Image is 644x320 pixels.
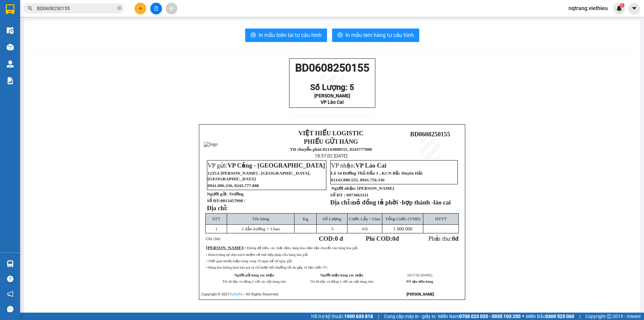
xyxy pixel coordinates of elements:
span: caret-down [631,5,637,11]
span: aim [169,6,174,11]
strong: Địa chỉ: [207,204,228,212]
span: Phải thu: [428,235,459,242]
img: icon-new-feature [616,5,622,11]
span: BD0608250155 [410,131,450,138]
button: printerIn mẫu tem hàng tự cấu hình [332,29,419,42]
span: 02143.888.555, 0941.756.336 [331,177,385,182]
strong: 1900 633 818 [344,314,373,319]
span: VP gửi: [208,162,325,169]
span: file-add [154,6,158,11]
span: Lô 34 Đường Thủ Dầu 1 , KCN Bắc Duyên Hải [331,171,423,176]
strong: TĐ chuyển phát: [290,147,323,152]
span: HTTT [435,216,446,221]
span: Số Lượng: 5 [310,83,354,92]
span: : [206,245,245,250]
button: plus [135,3,146,14]
span: printer [251,32,256,39]
span: • Không để tiền, các chất cấm, hàng hóa cấm vận chuyển vào hàng hóa gửi. [245,246,358,250]
span: | [579,313,580,320]
span: search [28,6,33,11]
span: [PERSON_NAME] [314,93,350,98]
span: close-circle [117,5,121,12]
img: logo [204,142,218,147]
span: Tổng Cước (VNĐ) [385,216,420,221]
span: Hỗ trợ kỹ thuật: [311,313,373,320]
span: Cung cấp máy in - giấy in: [384,313,436,320]
span: • Thời gian khiếu kiện trong vòng 10 ngày kể từ ngày gửi. [206,259,292,263]
span: mỏ đồng tả phời -hợp thành -lào cai [351,199,451,206]
img: logo-vxr [6,4,14,14]
span: VP Cảng - [GEOGRAPHIC_DATA] [227,162,325,169]
strong: Người gửi hàng xác nhận [234,273,274,277]
span: Tôi đã đọc và đồng ý với các nội dung trên [222,280,286,283]
strong: 0369 525 060 [545,314,574,319]
span: | [378,313,379,320]
span: 1 [215,226,217,231]
span: 2 dẫn hưỡng + 3 bao [241,226,280,231]
span: Miền Nam [438,313,521,320]
strong: 02143888555, 0243777888 [323,147,372,152]
strong: COD: [319,235,343,242]
strong: Người nhận: [331,186,356,191]
span: 0941.086.336, 0243.777.888 [208,183,259,188]
span: 1.500.000 [393,226,412,231]
span: 0813457998 / [220,198,245,203]
span: • Khách hàng tự chịu trách nhiệm về tính hợp pháp của hàng hóa gửi [206,253,308,257]
span: Miền Bắc [526,313,574,320]
img: warehouse-icon [7,44,14,51]
span: 18:57:02 [DATE] [315,153,347,158]
img: warehouse-icon [7,60,14,67]
strong: PHIẾU GỬI HÀNG [304,138,358,145]
span: message [7,306,13,312]
img: solution-icon [7,77,14,84]
span: ⚪️ [522,315,524,318]
span: question-circle [7,276,13,282]
span: 1235A [PERSON_NAME] , [GEOGRAPHIC_DATA], [GEOGRAPHIC_DATA] [208,171,310,181]
span: • Hàng hóa không khai báo giá trị chỉ được bồi thường tối đa gấp 10 lần cước VC [206,266,328,269]
span: 0 [362,226,364,231]
span: [PERSON_NAME] [206,245,243,250]
span: /0 [362,226,368,231]
span: In mẫu biên lai tự cấu hình [259,31,322,39]
button: aim [166,3,177,14]
span: 0 [452,235,455,242]
span: [PERSON_NAME] [357,186,394,191]
span: Kg [303,216,308,221]
strong: Số ĐT : [330,192,345,197]
span: STT [212,216,220,221]
span: copyright [607,314,611,319]
span: 0 đ [335,235,343,242]
a: VeXeRe [229,292,243,296]
span: plus [138,6,143,11]
strong: [PERSON_NAME] [407,292,434,296]
strong: Người gửi: [207,191,228,196]
span: 0 [392,235,395,242]
span: Ghi chú: [206,236,221,241]
strong: Người nhận hàng xác nhận [320,273,363,277]
strong: NV tạo đơn hàng [406,280,433,283]
span: Cước Lấy / Giao [349,216,380,221]
span: Trường [229,191,244,196]
button: printerIn mẫu biên lai tự cấu hình [245,29,327,42]
span: printer [337,32,343,39]
img: warehouse-icon [7,27,14,34]
span: VP nhận: [331,162,386,169]
button: caret-down [628,3,640,14]
sup: 1 [620,3,625,8]
span: Số Lượng [322,216,341,221]
span: Tên hàng [252,216,269,221]
span: VP Lào Cai [321,99,344,105]
span: close-circle [117,6,121,10]
span: In mẫu tem hàng tự cấu hình [345,31,414,39]
strong: Số ĐT: [207,198,245,203]
span: 5 [331,226,334,231]
strong: 0708 023 035 - 0935 103 250 [459,314,521,319]
span: 18:57:02 [DATE] [407,273,432,277]
span: nqtrang.viethieu [563,4,613,12]
span: Tôi đã đọc và đồng ý với các nội dung trên [310,280,374,283]
strong: Phí COD: đ [366,235,399,242]
span: BD0608250155 [295,61,369,74]
button: file-add [150,3,162,14]
strong: VIỆT HIẾU LOGISTIC [299,130,364,137]
span: notification [7,291,13,297]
